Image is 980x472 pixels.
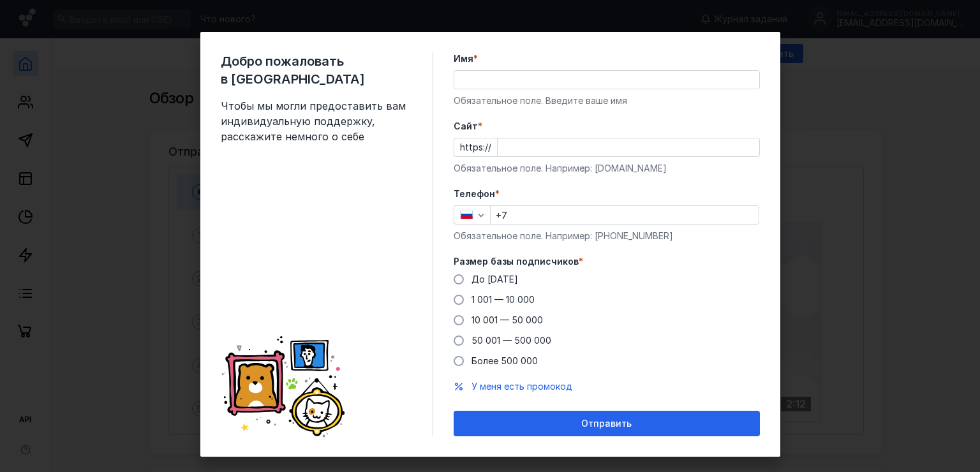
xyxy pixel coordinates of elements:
[454,411,760,436] button: Отправить
[454,94,760,107] div: Обязательное поле. Введите ваше имя
[454,255,579,268] span: Размер базы подписчиков
[471,355,538,366] span: Более 500 000
[454,120,478,133] span: Cайт
[581,418,632,429] span: Отправить
[454,162,760,175] div: Обязательное поле. Например: [DOMAIN_NAME]
[454,230,760,242] div: Обязательное поле. Например: [PHONE_NUMBER]
[471,381,572,392] span: У меня есть промокод
[471,380,572,393] button: У меня есть промокод
[454,52,473,65] span: Имя
[471,274,518,284] span: До [DATE]
[471,335,551,346] span: 50 001 — 500 000
[221,98,412,144] span: Чтобы мы могли предоставить вам индивидуальную поддержку, расскажите немного о себе
[454,188,495,200] span: Телефон
[471,294,535,305] span: 1 001 — 10 000
[471,314,543,325] span: 10 001 — 50 000
[221,52,412,88] span: Добро пожаловать в [GEOGRAPHIC_DATA]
